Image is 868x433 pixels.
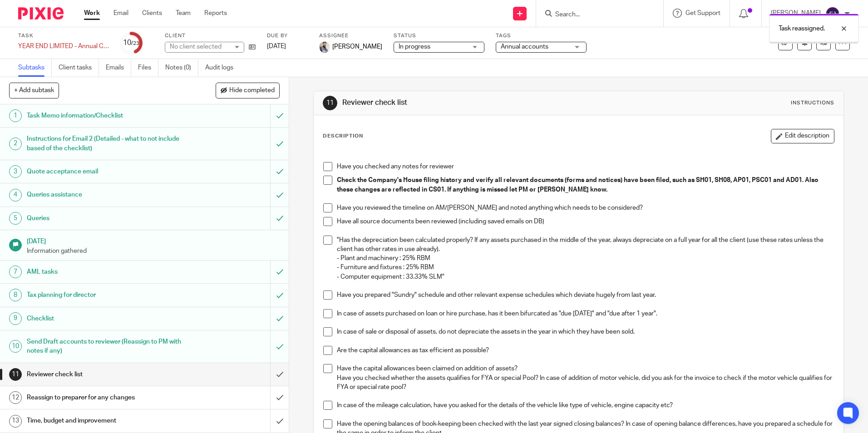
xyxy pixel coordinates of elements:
[337,203,833,212] p: Have you reviewed the timeline on AM/[PERSON_NAME] and noted anything which needs to be considered?
[27,335,183,358] h1: Send Draft accounts to reviewer (Reassign to PM with notes if any)
[337,346,833,355] p: Are the capital allowances as tax efficient as possible?
[9,312,22,325] div: 9
[138,59,158,77] a: Files
[337,327,833,336] p: In case of sale or disposal of assets, do not depreciate the assets in the year in which they hav...
[319,42,330,53] img: Pixie%2002.jpg
[229,87,275,94] span: Hide completed
[337,290,833,300] p: Have you prepared "Sundry" schedule and other relevant expense schedules which deviate hugely fro...
[337,272,833,281] p: - Computer equipment : 33.33% SLM"
[170,42,229,51] div: No client selected
[27,188,183,202] h1: Queries assistance
[337,263,833,272] p: - Furniture and fixtures : 25% RBM
[123,38,139,48] div: 10
[337,177,820,192] strong: Check the Company's House filing history and verify all relevant documents (forms and notices) ha...
[27,235,280,246] h1: [DATE]
[9,109,22,122] div: 1
[176,9,191,18] a: Team
[27,368,183,381] h1: Reviewer check list
[27,212,183,225] h1: Queries
[18,59,52,77] a: Subtasks
[337,401,833,410] p: In case of the mileage calculation, have you asked for the details of the vehicle like type of ve...
[399,44,430,50] span: In progress
[131,41,139,46] small: /23
[9,212,22,225] div: 5
[791,99,834,107] div: Instructions
[165,59,198,77] a: Notes (0)
[9,189,22,202] div: 4
[27,132,183,155] h1: Instructions for Email 2 (Detailed - what to not include based of the checklist)
[394,32,484,39] label: Status
[337,374,833,392] p: Have you checked whether the assets qualifies for FYA or special Pool? In case of addition of mot...
[323,96,337,110] div: 11
[18,7,64,20] img: Pixie
[9,368,22,381] div: 11
[323,133,363,140] p: Description
[825,6,840,21] img: svg%3E
[27,288,183,302] h1: Tax planning for director
[9,289,22,301] div: 8
[113,9,128,18] a: Email
[59,59,99,77] a: Client tasks
[267,32,308,39] label: Due by
[342,98,598,108] h1: Reviewer check list
[165,32,256,39] label: Client
[9,83,59,98] button: + Add subtask
[142,9,162,18] a: Clients
[27,165,183,178] h1: Quote acceptance email
[27,109,183,123] h1: Task Memo information/Checklist
[337,217,833,226] p: Have all source documents been reviewed (including saved emails on DB)
[332,42,382,51] span: [PERSON_NAME]
[771,129,834,143] button: Edit description
[216,83,280,98] button: Hide completed
[27,246,280,256] p: Information gathered
[9,391,22,404] div: 12
[9,340,22,353] div: 10
[267,43,286,49] span: [DATE]
[84,9,100,18] a: Work
[337,254,833,263] p: - Plant and machinery : 25% RBM
[319,32,382,39] label: Assignee
[501,44,548,50] span: Annual accounts
[779,24,825,33] p: Task reassigned.
[18,42,109,51] div: YEAR END LIMITED - Annual COMPANY accounts and CT600 return
[27,312,183,325] h1: Checklist
[337,236,833,254] p: "Has the depreciation been calculated properly? If any assets purchased in the middle of the year...
[205,59,240,77] a: Audit logs
[337,364,833,373] p: Have the capital allowances been claimed on addition of assets?
[9,138,22,150] div: 2
[337,309,833,318] p: In case of assets purchased on loan or hire purchase, has it been bifurcated as "due [DATE]" and ...
[27,391,183,404] h1: Reassign to preparer for any changes
[27,265,183,279] h1: AML tasks
[337,162,833,171] p: Have you checked any notes for reviewer
[9,165,22,178] div: 3
[204,9,227,18] a: Reports
[9,266,22,278] div: 7
[106,59,131,77] a: Emails
[18,32,109,39] label: Task
[27,414,183,428] h1: Time, budget and improvement
[9,415,22,428] div: 13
